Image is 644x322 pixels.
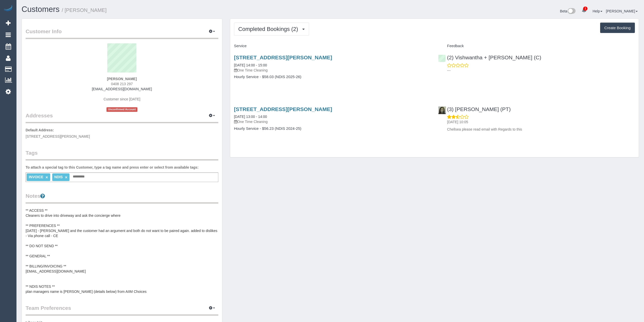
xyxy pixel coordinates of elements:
[103,97,140,101] span: Customer since [DATE]
[600,23,635,33] button: Create Booking
[447,119,635,124] p: [DATE] 10:05
[234,119,431,124] p: One Time Cleaning
[46,175,48,180] a: ×
[26,192,218,204] legend: Notes
[26,304,218,316] legend: Team Preferences
[593,9,602,13] a: Help
[26,165,199,170] label: To attach a special tag to this Customer, type a tag name and press enter or select from availabl...
[579,5,589,16] a: 1
[234,55,332,60] a: [STREET_ADDRESS][PERSON_NAME]
[438,106,511,112] a: (3) [PERSON_NAME] (PT)
[447,68,635,73] p: ---
[107,77,137,81] strong: [PERSON_NAME]
[234,127,431,131] h4: Hourly Service - $56.23 (NDIS 2024-25)
[234,23,309,35] button: Completed Bookings (2)
[234,75,431,79] h4: Hourly Service - $58.03 (NDIS 2025-26)
[238,26,301,32] span: Completed Bookings (2)
[606,9,638,13] a: [PERSON_NAME]
[26,208,218,294] pre: ** ACCESS ** Cleaners to drive into driveway and ask the concierge where ** PREFERENCES ** [DATE]...
[234,44,431,48] h4: Service
[29,175,43,179] span: INVOICE
[3,5,13,12] img: Automaid Logo
[111,82,133,86] span: 0408 213 297
[234,115,267,119] a: [DATE] 13:00 - 14:00
[234,63,267,67] a: [DATE] 14:00 - 15:00
[447,127,635,132] p: Chellsea please read email with Regards to this
[438,44,635,48] h4: Feedback
[22,5,60,14] a: Customers
[26,134,90,138] span: [STREET_ADDRESS][PERSON_NAME]
[438,106,446,114] img: (3) Brooke Godsell (PT)
[65,175,67,180] a: ×
[92,87,152,91] a: [EMAIL_ADDRESS][DOMAIN_NAME]
[234,106,332,112] a: [STREET_ADDRESS][PERSON_NAME]
[234,68,431,73] p: One Time Cleaning
[62,7,107,13] small: / [PERSON_NAME]
[106,107,137,112] span: Unconfirmed Account
[583,7,587,11] span: 1
[54,175,63,179] span: NDIS
[26,28,218,39] legend: Customer Info
[438,55,541,60] a: (2) Vishwantha + [PERSON_NAME] (C)
[560,9,576,13] a: Beta
[567,8,576,15] img: New interface
[26,149,218,160] legend: Tags
[26,128,54,133] label: Default Address:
